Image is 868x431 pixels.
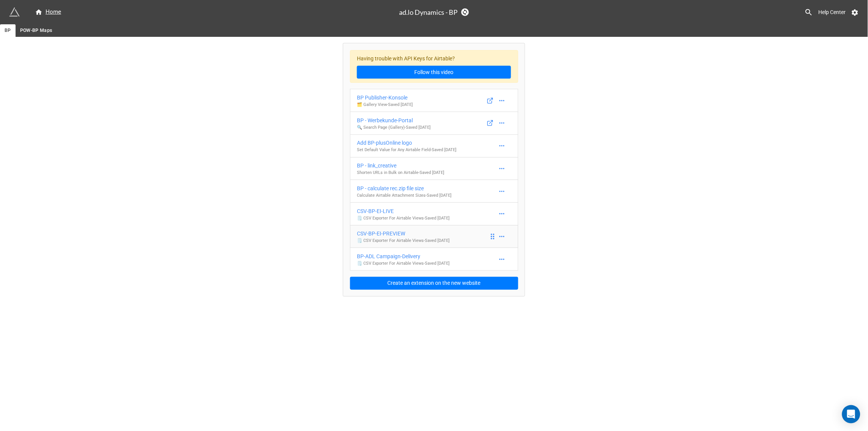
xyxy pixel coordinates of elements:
div: Add BP-plusOnline logo [357,139,456,147]
div: Home [35,8,61,17]
a: BP Publisher-Konsole🗂️ Gallery View-Saved [DATE] [350,89,518,112]
a: Help Center [813,5,851,19]
a: BP - Werbekunde-Portal🔍 Search Page (Gallery)-Saved [DATE] [350,112,518,135]
a: CSV-BP-EI-LIVE🗒️ CSV Exporter For Airtable Views-Saved [DATE] [350,202,518,226]
div: BP-ADL Campaign-Delivery [357,252,450,260]
a: Sync Base Structure [461,8,469,16]
button: Create an extension on the new website [350,277,518,290]
span: POW-BP Maps [20,27,52,35]
img: miniextensions-icon.73ae0678.png [9,7,20,17]
p: 🗒️ CSV Exporter For Airtable Views - Saved [DATE] [357,215,450,221]
a: Home [30,8,66,17]
a: Follow this video [357,66,511,79]
p: 🗒️ CSV Exporter For Airtable Views - Saved [DATE] [357,238,450,244]
a: CSV-BP-EI-PREVIEW🗒️ CSV Exporter For Airtable Views-Saved [DATE] [350,225,518,248]
div: CSV-BP-EI-PREVIEW [357,229,450,238]
div: Having trouble with API Keys for Airtable? [350,50,518,83]
p: 🔍 Search Page (Gallery) - Saved [DATE] [357,125,431,131]
a: BP - calculate rec.zip file sizeCalculate Airtable Attachment Sizes-Saved [DATE] [350,180,518,203]
a: BP - link_creativeShorten URLs in Bulk on Airtable-Saved [DATE] [350,157,518,180]
a: BP-ADL Campaign-Delivery🗒️ CSV Exporter For Airtable Views-Saved [DATE] [350,248,518,271]
span: BP [5,27,11,35]
p: 🗂️ Gallery View - Saved [DATE] [357,102,413,108]
p: Set Default Value for Any Airtable Field - Saved [DATE] [357,147,456,153]
div: BP Publisher-Konsole [357,93,413,102]
div: BP - Werbekunde-Portal [357,116,431,125]
div: Open Intercom Messenger [842,405,860,423]
p: 🗒️ CSV Exporter For Airtable Views - Saved [DATE] [357,260,450,267]
a: Add BP-plusOnline logoSet Default Value for Any Airtable Field-Saved [DATE] [350,134,518,158]
div: CSV-BP-EI-LIVE [357,207,450,215]
h3: ad.lo Dynamics - BP [399,9,458,16]
p: Shorten URLs in Bulk on Airtable - Saved [DATE] [357,170,444,176]
p: Calculate Airtable Attachment Sizes - Saved [DATE] [357,193,451,199]
div: BP - calculate rec.zip file size [357,184,451,193]
div: BP - link_creative [357,161,444,170]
